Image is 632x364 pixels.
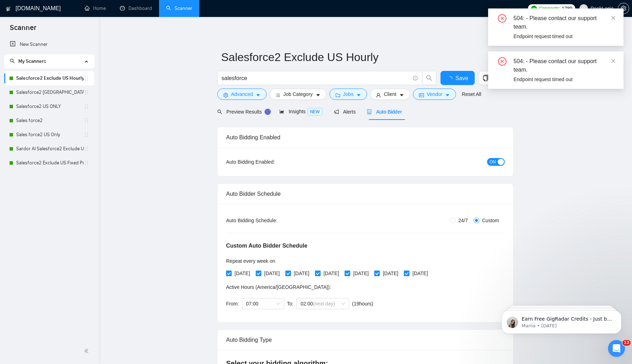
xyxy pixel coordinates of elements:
div: Auto Bidding Enabled [226,127,505,147]
button: barsJob Categorycaret-down [269,89,326,100]
span: caret-down [445,92,450,98]
a: dashboardDashboard [120,5,152,11]
span: holder [84,146,89,152]
a: Salesforce2 [GEOGRAPHIC_DATA] [16,85,84,99]
div: Auto Bidder Schedule [226,184,505,204]
iframe: Intercom live chat [608,340,625,357]
button: folderJobscaret-down [329,89,367,100]
span: notification [334,109,339,114]
span: area-chart [279,109,284,114]
span: Scanner [4,23,42,37]
span: folder [335,92,340,98]
span: Jobs [343,90,354,98]
span: Save [455,74,468,83]
span: My Scanners [10,58,46,64]
span: 24/7 [456,217,471,224]
button: Save [440,71,475,85]
h5: Custom Auto Bidder Schedule [226,242,308,250]
li: Sardor AI Salesforce2 Exclude US [4,142,94,156]
span: Custom [479,217,502,224]
div: Auto Bidding Type [226,330,505,350]
a: Sales force2 US Only [16,128,84,142]
a: Salesforce2 Exclude US Fixed Price [16,156,84,170]
span: search [423,75,436,81]
span: close-circle [498,57,506,66]
div: Auto Bidding Enabled: [226,158,319,166]
span: holder [84,118,89,123]
span: copy [479,75,492,81]
button: setting [618,3,629,14]
li: Salesforce2 Exclude US Fixed Price [4,156,94,170]
span: [DATE] [232,269,253,277]
span: Advanced [231,90,253,98]
span: [DATE] [380,269,401,277]
span: setting [223,92,228,98]
span: Repeat every week on [226,258,275,264]
span: Preview Results [217,109,268,115]
a: Salesforce2 Exclude US Hourly [16,71,84,85]
span: robot [367,109,372,114]
li: Sales force2 US Only [4,128,94,142]
span: My Scanners [18,58,46,64]
span: To: [287,301,294,307]
button: settingAdvancedcaret-down [217,89,267,100]
a: Reset All [462,90,481,98]
span: caret-down [256,92,261,98]
span: Client [384,90,396,98]
span: bars [275,92,280,98]
li: Salesforce2 US [4,85,94,99]
span: info-circle [413,76,418,80]
img: upwork-logo.png [531,6,537,11]
a: homeHome [85,5,106,11]
button: copy [479,71,493,85]
span: [DATE] [350,269,371,277]
span: close [611,16,616,20]
span: [DATE] [409,269,431,277]
span: idcard [419,92,424,98]
button: userClientcaret-down [370,89,410,100]
span: [DATE] [321,269,342,277]
span: holder [84,90,89,95]
li: Salesforce2 US ONLY [4,99,94,114]
span: caret-down [316,92,321,98]
a: Sardor AI Salesforce2 Exclude US [16,142,84,156]
span: search [217,109,222,114]
span: ON [490,158,496,166]
span: [DATE] [261,269,282,277]
li: Sales force2 [4,114,94,128]
span: loading [447,76,455,82]
div: Endpoint request timed out [513,75,615,83]
button: idcardVendorcaret-down [413,89,456,100]
span: [DATE] [291,269,312,277]
span: Active Hours ( America/[GEOGRAPHIC_DATA] ): [226,284,331,290]
div: 504: - Please contact our support team. [513,57,615,74]
span: From: [226,301,239,307]
span: user [376,92,381,98]
div: 504: - Please contact our support team. [513,14,615,31]
a: setting [618,6,629,11]
a: searchScanner [166,5,192,11]
span: 07:00 [246,298,280,309]
span: holder [84,132,89,138]
span: Job Category [283,90,312,98]
span: 02:00 [300,298,345,309]
img: logo [6,3,11,14]
span: Insights [279,109,322,114]
span: Connects: [539,5,560,12]
span: 1789 [562,5,572,12]
div: Auto Bidding Schedule: [226,217,319,224]
li: New Scanner [4,37,94,51]
button: search [422,71,436,85]
a: Salesforce2 US ONLY [16,99,84,114]
span: user [581,6,586,11]
span: caret-down [356,92,361,98]
a: New Scanner [10,37,89,51]
span: (next day) [313,301,335,307]
span: Auto Bidder [367,109,402,115]
span: setting [618,6,629,11]
span: search [10,59,15,63]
